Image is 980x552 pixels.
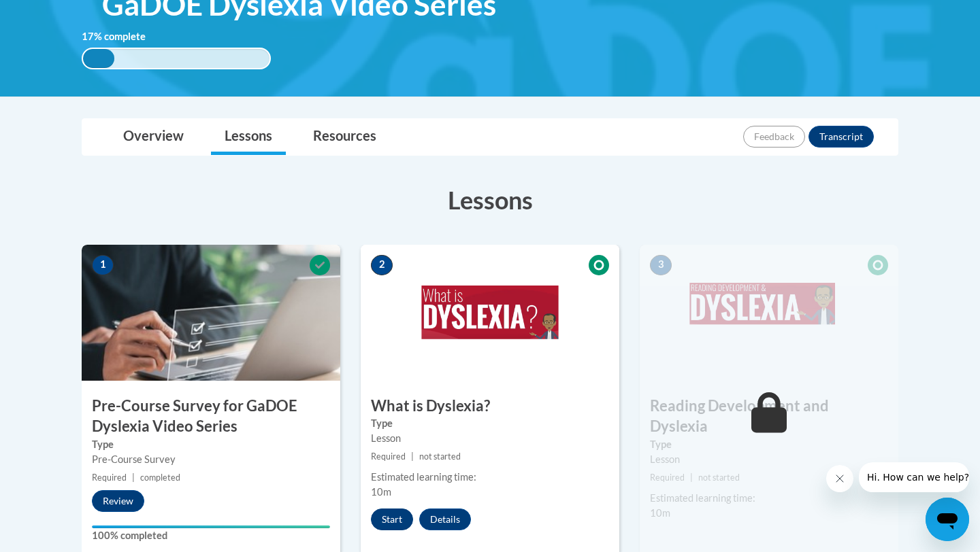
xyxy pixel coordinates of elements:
label: Type [650,437,888,452]
h3: Lessons [82,183,898,217]
span: completed [140,472,180,483]
h3: What is Dyslexia? [361,396,619,417]
button: Review [92,490,144,512]
h3: Pre-Course Survey for GaDOE Dyslexia Video Series [82,396,340,438]
img: Course Image [82,245,340,381]
button: Start [371,508,413,530]
span: not started [419,451,461,462]
img: Course Image [361,245,619,381]
iframe: Message from company [859,462,969,492]
span: | [132,472,135,483]
span: 10m [371,486,391,498]
span: Required [650,472,685,483]
a: Overview [110,119,197,155]
div: Estimated learning time: [371,470,609,485]
div: Estimated learning time: [650,491,888,506]
a: Lessons [211,119,286,155]
span: not started [698,472,740,483]
div: Your progress [92,525,330,528]
iframe: Close message [826,465,853,492]
div: Lesson [371,431,609,446]
span: 1 [92,255,114,275]
h3: Reading Development and Dyslexia [640,396,898,438]
span: Required [371,451,406,462]
span: 2 [371,255,393,275]
span: 3 [650,255,672,275]
div: Lesson [650,452,888,467]
span: | [411,451,414,462]
span: | [690,472,693,483]
label: % complete [82,29,160,44]
label: Type [371,416,609,431]
div: 17% [83,49,114,68]
label: Type [92,437,330,452]
button: Feedback [743,126,805,148]
span: 10m [650,507,670,519]
span: Required [92,472,127,483]
a: Resources [299,119,390,155]
label: 100% completed [92,528,330,543]
div: Pre-Course Survey [92,452,330,467]
iframe: Button to launch messaging window [926,498,969,541]
button: Details [419,508,471,530]
span: 17 [82,31,94,42]
button: Transcript [808,126,874,148]
img: Course Image [640,245,898,381]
